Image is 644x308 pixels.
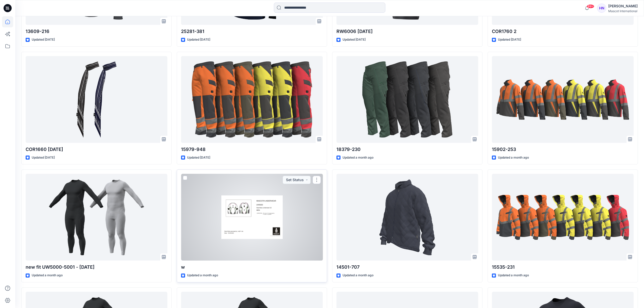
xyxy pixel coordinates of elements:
[498,37,521,42] p: Updated [DATE]
[32,273,63,278] p: Updated a month ago
[32,155,55,160] p: Updated [DATE]
[187,155,210,160] p: Updated [DATE]
[187,37,210,42] p: Updated [DATE]
[608,3,638,9] div: [PERSON_NAME]
[181,28,323,35] p: 25281-381
[181,264,323,271] p: w
[336,264,478,271] p: 14501-707
[343,155,373,160] p: Updated a month ago
[181,146,323,153] p: 15979-948
[336,28,478,35] p: RW6006 [DATE]
[336,56,478,143] a: 18379-230
[587,4,594,8] span: 99+
[492,174,634,261] a: 15535-231
[26,174,167,261] a: new fit UW5000-5001 - 17jul
[32,37,55,42] p: Updated [DATE]
[26,146,167,153] p: COR1660 [DATE]
[26,28,167,35] p: 13609-216
[187,273,218,278] p: Updated a month ago
[343,37,366,42] p: Updated [DATE]
[498,273,529,278] p: Updated a month ago
[26,56,167,143] a: COR1660 05Aug
[492,264,634,271] p: 15535-231
[597,4,606,13] div: HN
[181,56,323,143] a: 15979-948
[336,146,478,153] p: 18379-230
[492,146,634,153] p: 15902-253
[492,28,634,35] p: COR1760 2
[492,56,634,143] a: 15902-253
[336,174,478,261] a: 14501-707
[608,9,638,13] div: Mascot International
[343,273,373,278] p: Updated a month ago
[26,264,167,271] p: new fit UW5000-5001 - [DATE]
[498,155,529,160] p: Updated a month ago
[181,174,323,261] a: w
